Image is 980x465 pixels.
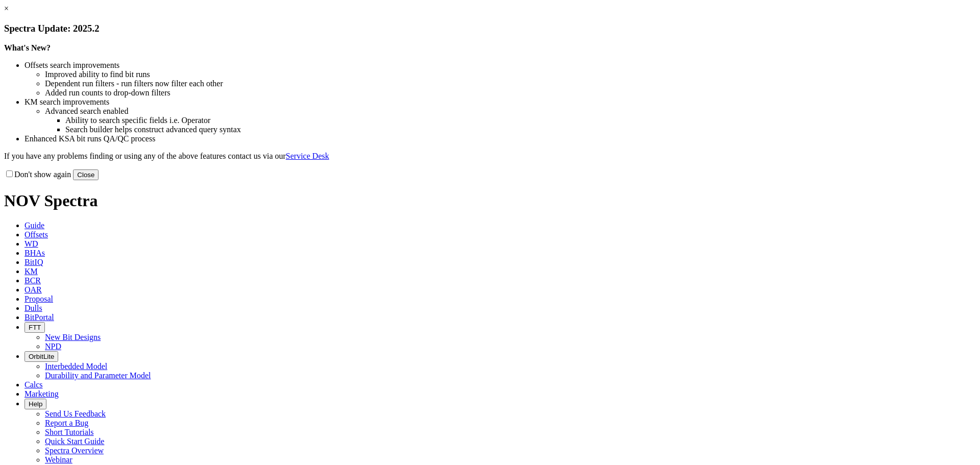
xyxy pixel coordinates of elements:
[4,23,976,34] h3: Spectra Update: 2025.2
[45,437,104,446] a: Quick Start Guide
[45,428,94,436] a: Short Tutorials
[24,304,42,312] span: Dulls
[45,446,104,455] a: Spectra Overview
[29,353,54,360] span: OrbitLite
[45,333,101,341] a: New Bit Designs
[24,97,976,107] li: KM search improvements
[24,249,45,257] span: BHAs
[24,61,976,70] li: Offsets search improvements
[24,285,42,294] span: OAR
[45,70,976,79] li: Improved ability to find bit runs
[29,324,41,331] span: FTT
[45,419,88,427] a: Report a Bug
[24,380,43,389] span: Calcs
[73,169,99,180] button: Close
[24,389,59,398] span: Marketing
[45,371,151,380] a: Durability and Parameter Model
[45,455,72,464] a: Webinar
[24,230,48,239] span: Offsets
[24,295,53,303] span: Proposal
[45,88,976,97] li: Added run counts to drop-down filters
[24,221,44,230] span: Guide
[45,342,61,351] a: NPD
[24,239,38,248] span: WD
[4,152,976,161] p: If you have any problems finding or using any of the above features contact us via our
[4,170,71,179] label: Don't show again
[4,43,51,52] strong: What's New?
[65,116,976,125] li: Ability to search specific fields i.e. Operator
[45,79,976,88] li: Dependent run filters - run filters now filter each other
[286,152,329,160] a: Service Desk
[24,134,976,143] li: Enhanced KSA bit runs QA/QC process
[24,313,54,322] span: BitPortal
[29,400,42,408] span: Help
[45,362,107,371] a: Interbedded Model
[65,125,976,134] li: Search builder helps construct advanced query syntax
[4,4,9,13] a: ×
[45,409,106,418] a: Send Us Feedback
[24,276,41,285] span: BCR
[24,258,43,266] span: BitIQ
[24,267,38,276] span: KM
[6,170,13,177] input: Don't show again
[4,191,976,210] h1: NOV Spectra
[45,107,976,116] li: Advanced search enabled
